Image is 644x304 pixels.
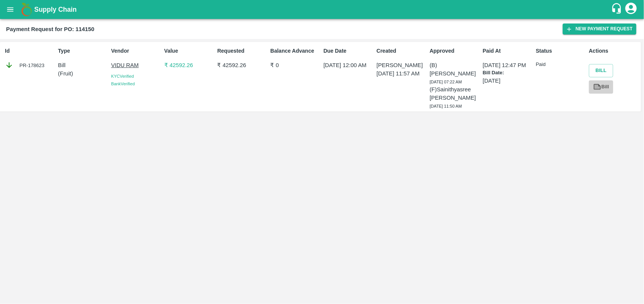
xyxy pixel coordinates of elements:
[536,47,586,55] p: Status
[323,47,373,55] p: Due Date
[58,69,108,78] p: ( Fruit )
[483,47,533,55] p: Paid At
[589,47,639,55] p: Actions
[271,61,321,69] p: ₹ 0
[217,61,268,69] p: ₹ 42592.26
[34,6,77,13] b: Supply Chain
[376,61,427,69] p: [PERSON_NAME]
[430,47,480,55] p: Approved
[5,61,55,69] div: PR-178623
[430,104,462,108] span: [DATE] 11:50 AM
[58,47,108,55] p: Type
[2,1,19,18] button: open drawer
[430,80,462,84] span: [DATE] 07:22 AM
[430,85,480,102] p: (F) Sainithyasree [PERSON_NAME]
[111,61,161,69] p: VIDU RAM
[483,69,533,77] p: Bill Date:
[563,24,636,34] button: New Payment Request
[58,61,108,69] p: Bill
[217,47,268,55] p: Requested
[624,2,638,17] div: account of current user
[483,77,533,85] p: [DATE]
[6,26,94,32] b: Payment Request for PO: 114150
[111,81,135,86] span: Bank Verified
[376,47,427,55] p: Created
[483,61,533,69] p: [DATE] 12:47 PM
[5,47,55,55] p: Id
[589,64,613,77] button: Bill
[34,4,611,15] a: Supply Chain
[271,47,321,55] p: Balance Advance
[164,47,214,55] p: Value
[589,80,613,94] a: Bill
[376,69,427,78] p: [DATE] 11:57 AM
[323,61,373,69] p: [DATE] 12:00 AM
[430,61,480,78] p: (B) [PERSON_NAME]
[19,2,34,17] img: logo
[611,3,624,16] div: customer-support
[536,61,586,68] p: Paid
[111,47,161,55] p: Vendor
[111,74,134,78] span: KYC Verified
[164,61,214,69] p: ₹ 42592.26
